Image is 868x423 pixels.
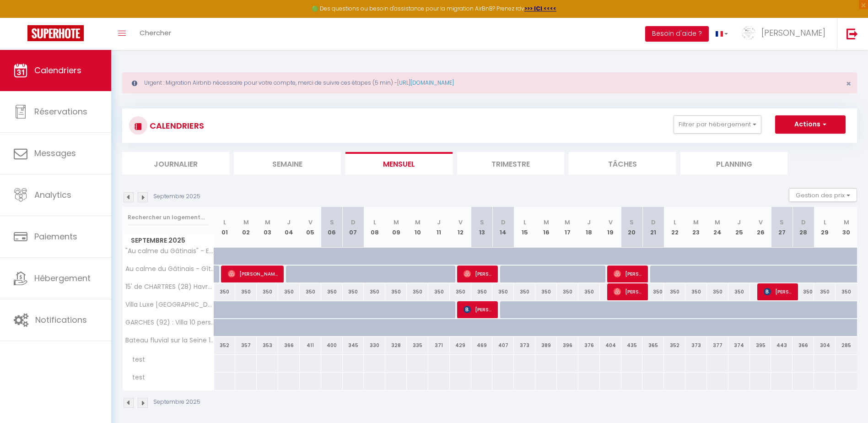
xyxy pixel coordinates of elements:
[122,152,229,174] li: Journalier
[122,72,857,93] div: Urgent : Migration Airbnb nécessaire pour votre compte, merci de suivre ces étapes (5 min) -
[693,218,699,227] abbr: M
[437,218,441,227] abbr: J
[587,218,591,227] abbr: J
[364,337,385,354] div: 330
[214,283,236,300] div: 350
[27,25,84,41] img: Super Booking
[535,207,557,248] th: 16
[330,218,334,227] abbr: S
[492,207,514,248] th: 14
[569,152,676,174] li: Tâches
[140,28,171,38] span: Chercher
[674,218,676,227] abbr: L
[514,283,535,300] div: 350
[524,5,556,12] strong: >>> ICI <<<<
[345,152,453,174] li: Mensuel
[789,188,857,202] button: Gestion des prix
[34,147,76,159] span: Messages
[771,207,793,248] th: 27
[428,337,450,354] div: 371
[750,337,771,354] div: 395
[514,207,535,248] th: 15
[645,26,709,42] button: Besoin d'aide ?
[535,337,557,354] div: 389
[464,301,492,318] span: [PERSON_NAME]
[128,209,209,226] input: Rechercher un logement...
[124,283,216,290] span: 15' de CHARTRES (28) Havre de paix : magnifique propriété avec [PERSON_NAME]
[373,218,376,227] abbr: L
[801,218,806,227] abbr: D
[257,207,278,248] th: 03
[771,337,793,354] div: 443
[844,218,849,227] abbr: M
[630,218,634,227] abbr: S
[450,207,471,248] th: 12
[544,218,549,227] abbr: M
[364,207,385,248] th: 08
[664,207,685,248] th: 22
[578,337,600,354] div: 376
[124,248,216,255] span: "Au calme du Gâtinais" - Escapade à deux
[228,265,278,282] span: [PERSON_NAME]
[600,337,621,354] div: 404
[735,18,837,50] a: ... [PERSON_NAME]
[775,115,846,134] button: Actions
[614,265,642,282] span: [PERSON_NAME]
[407,207,428,248] th: 10
[308,218,313,227] abbr: V
[124,319,216,326] span: GARCHES (92) : Villa 10 pers calme et cosy à 20min de [GEOGRAPHIC_DATA]
[651,218,656,227] abbr: D
[565,218,570,227] abbr: M
[557,207,578,248] th: 17
[385,283,407,300] div: 350
[265,218,270,227] abbr: M
[846,28,858,39] img: logout
[243,218,249,227] abbr: M
[300,337,321,354] div: 411
[343,337,364,354] div: 345
[737,218,741,227] abbr: J
[153,398,200,407] p: Septembre 2025
[234,152,341,174] li: Semaine
[278,283,300,300] div: 350
[321,337,343,354] div: 400
[480,218,484,227] abbr: S
[685,337,707,354] div: 373
[34,189,71,201] span: Analytics
[621,337,643,354] div: 435
[123,234,214,247] span: Septembre 2025
[458,218,463,227] abbr: V
[124,266,216,272] span: Au calme du Gâtinais - Gîte 8 personnes
[664,283,685,300] div: 350
[707,283,728,300] div: 350
[464,265,492,282] span: [PERSON_NAME]
[664,337,685,354] div: 352
[35,314,87,325] span: Notifications
[609,218,613,227] abbr: V
[351,218,356,227] abbr: D
[450,283,471,300] div: 350
[728,207,750,248] th: 25
[124,301,216,308] span: Villa Luxe [GEOGRAPHIC_DATA] (78)
[728,337,750,354] div: 374
[793,207,814,248] th: 28
[750,207,771,248] th: 26
[147,115,204,136] h3: CALENDRIERS
[385,207,407,248] th: 09
[471,283,493,300] div: 350
[614,283,642,300] span: [PERSON_NAME]
[397,79,454,87] a: [URL][DOMAIN_NAME]
[523,218,526,227] abbr: L
[557,283,578,300] div: 350
[824,218,826,227] abbr: L
[680,152,787,174] li: Planning
[674,115,761,134] button: Filtrer par hébergement
[278,207,300,248] th: 04
[642,207,664,248] th: 21
[235,207,257,248] th: 02
[235,283,257,300] div: 350
[124,337,216,344] span: Bateau fluvial sur la Seine 10pers - Navigation possible en option
[223,218,226,227] abbr: L
[471,337,493,354] div: 469
[492,283,514,300] div: 350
